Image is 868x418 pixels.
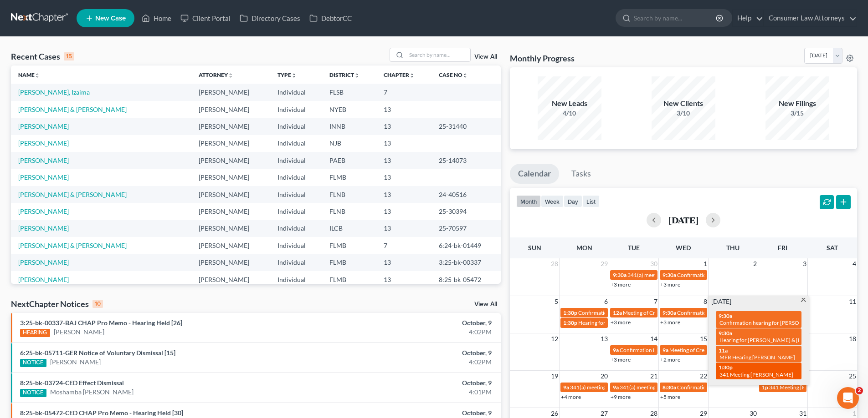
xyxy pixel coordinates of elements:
span: 6 [603,296,609,307]
td: Individual [270,101,322,118]
a: Home [137,10,176,26]
div: 3/10 [652,109,715,118]
td: Individual [270,254,322,271]
div: Recent Cases [11,51,74,62]
span: 29 [600,258,609,269]
span: 28 [550,258,559,269]
a: Typeunfold_more [277,71,297,78]
td: ILCB [322,220,376,237]
span: 9a [613,384,619,391]
h3: Monthly Progress [510,53,575,64]
td: 13 [376,271,431,288]
td: [PERSON_NAME] [191,84,270,101]
td: [PERSON_NAME] [191,220,270,237]
div: New Clients [652,98,715,109]
td: 13 [376,118,431,135]
i: unfold_more [409,73,415,78]
span: 1:30p [563,319,577,326]
i: unfold_more [291,73,297,78]
span: 1:30p [563,309,577,316]
td: NJB [322,135,376,152]
div: 4:02PM [340,327,492,337]
span: 8:30a [663,384,676,391]
span: Confirmation Hearing for [PERSON_NAME] [620,347,724,353]
span: 13 [600,333,609,344]
span: 19 [550,371,559,382]
td: [PERSON_NAME] [191,203,270,220]
a: [PERSON_NAME] & [PERSON_NAME] [18,242,127,249]
div: 10 [92,300,103,308]
td: 7 [376,237,431,254]
span: 20 [600,371,609,382]
span: Sat [827,244,838,252]
span: [DATE] [711,297,731,306]
a: [PERSON_NAME] [18,258,69,266]
a: DebtorCC [305,10,356,26]
i: unfold_more [354,73,360,78]
div: October, 9 [340,318,492,327]
div: HEARING [20,329,50,337]
a: 6:25-bk-05711-GER Notice of Voluntary Dismissal [15] [20,349,175,357]
i: unfold_more [228,73,233,78]
span: Hearing for [PERSON_NAME] [578,319,649,326]
span: 7 [653,296,658,307]
a: Chapterunfold_more [384,71,415,78]
a: Districtunfold_more [329,71,360,78]
span: Hearing for [PERSON_NAME] & [PERSON_NAME] [719,337,839,343]
td: Individual [270,152,322,169]
td: Individual [270,84,322,101]
td: 13 [376,254,431,271]
td: [PERSON_NAME] [191,152,270,169]
div: October, 9 [340,348,492,358]
a: [PERSON_NAME] [18,122,69,130]
span: MFR Hearing [PERSON_NAME] [719,354,795,361]
div: 15 [64,52,74,60]
a: [PERSON_NAME], Izaima [18,88,90,96]
td: [PERSON_NAME] [191,254,270,271]
td: PAEB [322,152,376,169]
span: 9a [563,384,569,391]
a: [PERSON_NAME] [18,224,69,232]
td: FLMB [322,237,376,254]
td: FLMB [322,169,376,186]
td: 25-70597 [431,220,501,237]
td: 8:25-bk-05472 [431,271,501,288]
a: +2 more [660,356,680,363]
a: Nameunfold_more [18,71,40,78]
span: 3 [802,258,807,269]
div: 4:01PM [340,388,492,397]
a: +3 more [660,319,680,326]
span: 1:30p [719,364,733,371]
td: 3:25-bk-00337 [431,254,501,271]
iframe: Intercom live chat [837,387,859,409]
span: New Case [95,15,126,22]
span: 22 [699,371,708,382]
td: Individual [270,118,322,135]
span: Wed [676,244,691,252]
a: 8:25-bk-05472-CED CHAP Pro Memo - Hearing Held [30] [20,409,183,417]
td: 13 [376,101,431,118]
input: Search by name... [406,48,470,61]
td: FLSB [322,84,376,101]
td: [PERSON_NAME] [191,118,270,135]
a: Help [733,10,763,26]
td: [PERSON_NAME] [191,169,270,186]
a: Tasks [563,164,599,184]
td: FLNB [322,203,376,220]
span: Meeting of Creditors for [PERSON_NAME] [623,309,724,316]
a: [PERSON_NAME] [18,207,69,215]
a: +3 more [611,319,631,326]
a: [PERSON_NAME] [50,358,101,367]
div: New Leads [538,98,601,109]
span: 12 [550,333,559,344]
span: 9a [663,347,668,353]
a: +3 more [611,281,631,288]
span: 9:30a [663,272,676,278]
a: [PERSON_NAME] [18,173,69,181]
td: NYEB [322,101,376,118]
td: FLNB [322,186,376,203]
span: 12a [613,309,622,316]
td: Individual [270,169,322,186]
a: [PERSON_NAME] & [PERSON_NAME] [18,191,127,198]
span: 1p [762,384,768,391]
